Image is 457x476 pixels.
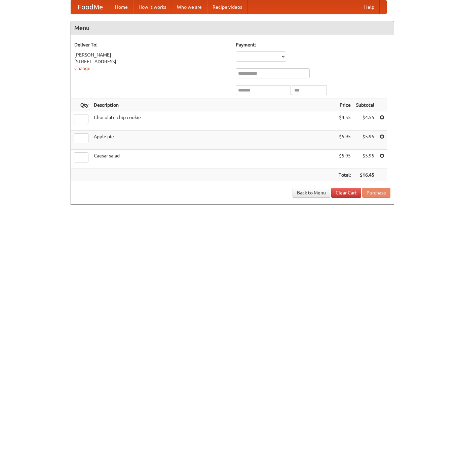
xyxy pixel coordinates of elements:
[110,0,133,14] a: Home
[236,41,390,48] h5: Payment:
[71,21,394,35] h4: Menu
[336,169,353,181] th: Total:
[91,150,336,169] td: Caesar salad
[172,0,207,14] a: Who we are
[74,58,229,65] div: [STREET_ADDRESS]
[71,99,91,111] th: Qty
[336,131,353,150] td: $5.95
[353,169,377,181] th: $16.45
[331,188,361,198] a: Clear Cart
[353,131,377,150] td: $5.95
[359,0,380,14] a: Help
[336,99,353,111] th: Price
[74,41,229,48] h5: Deliver To:
[91,99,336,111] th: Description
[353,99,377,111] th: Subtotal
[207,0,247,14] a: Recipe videos
[91,111,336,131] td: Chocolate chip cookie
[353,111,377,131] td: $4.55
[353,150,377,169] td: $5.95
[74,51,229,58] div: [PERSON_NAME]
[293,188,330,198] a: Back to Menu
[91,131,336,150] td: Apple pie
[336,150,353,169] td: $5.95
[74,66,90,71] a: Change
[133,0,172,14] a: How it works
[336,111,353,131] td: $4.55
[362,188,390,198] button: Purchase
[71,0,110,14] a: FoodMe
